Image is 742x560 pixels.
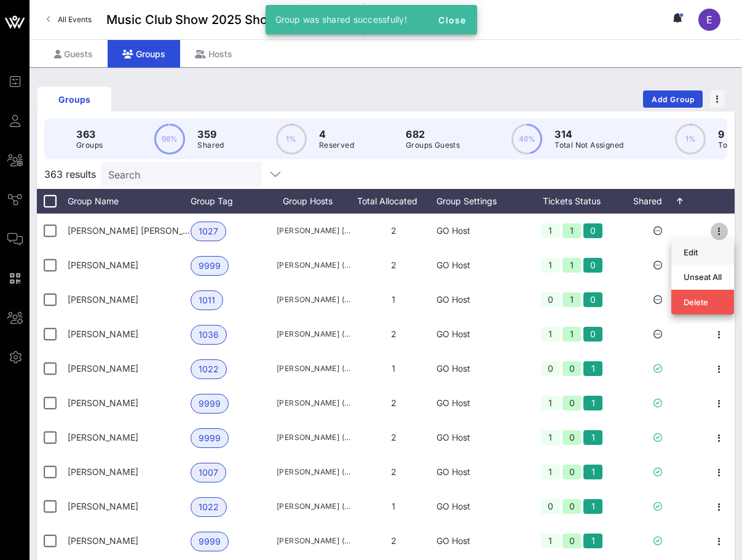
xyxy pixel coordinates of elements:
[392,294,395,305] span: 1
[436,282,523,317] div: GO Host
[392,501,395,511] span: 1
[68,329,138,339] span: Scott Kaiser
[436,455,523,489] div: GO Host
[191,189,277,214] div: Group Tag
[583,430,602,445] div: 1
[583,499,602,514] div: 1
[555,127,623,142] p: 314
[562,292,582,307] div: 1
[621,189,695,214] div: Shared
[436,248,523,282] div: GO Host
[277,225,350,237] span: [PERSON_NAME] [PERSON_NAME] ([EMAIL_ADDRESS][DOMAIN_NAME])
[562,534,582,548] div: 0
[108,40,180,68] div: Groups
[277,328,350,340] span: [PERSON_NAME] ([EMAIL_ADDRESS][DOMAIN_NAME])
[583,465,602,479] div: 1
[562,396,582,410] div: 0
[68,466,138,477] span: Al Welch
[541,465,560,479] div: 1
[391,432,397,442] span: 2
[436,386,523,420] div: GO Host
[541,258,560,273] div: 1
[583,327,602,342] div: 0
[106,10,289,29] span: Music Club Show 2025 Show 3
[562,361,582,376] div: 0
[684,247,722,257] div: Edit
[68,294,138,305] span: Philippe Greenberg
[68,225,211,236] span: martin Allen godwin
[68,260,138,270] span: Matthew Kinsey
[391,329,397,339] span: 2
[68,398,138,408] span: Adam Greenhagen
[541,396,560,410] div: 1
[406,139,460,151] p: Groups Guests
[583,396,602,410] div: 1
[436,351,523,386] div: GO Host
[583,534,602,548] div: 1
[391,260,397,270] span: 2
[438,15,467,25] span: Close
[583,361,602,376] div: 1
[76,139,103,151] p: Groups
[391,466,397,477] span: 2
[58,15,92,24] span: All Events
[541,223,560,238] div: 1
[541,292,560,307] div: 0
[199,291,215,310] span: 1011
[684,297,722,307] div: Delete
[275,14,408,25] span: Group was shared successfully!
[199,360,219,378] span: 1022
[76,127,103,142] p: 363
[541,327,560,342] div: 1
[651,95,695,104] span: Add Group
[277,189,350,214] div: Group Hosts
[277,397,350,409] span: [PERSON_NAME] ([PERSON_NAME][EMAIL_ADDRESS][DOMAIN_NAME])
[391,535,397,546] span: 2
[436,489,523,524] div: GO Host
[541,499,560,514] div: 0
[684,272,722,282] div: Unseat All
[277,535,350,547] span: [PERSON_NAME] ([PERSON_NAME][EMAIL_ADDRESS][DOMAIN_NAME])
[406,127,460,142] p: 682
[199,429,221,447] span: 9999
[197,127,224,142] p: 359
[199,257,221,275] span: 9999
[523,189,621,214] div: Tickets Status
[277,362,350,375] span: [PERSON_NAME] ([EMAIL_ADDRESS][DOMAIN_NAME])
[562,327,582,342] div: 1
[180,40,247,68] div: Hosts
[391,225,397,236] span: 2
[277,500,350,513] span: [PERSON_NAME] ([PERSON_NAME][EMAIL_ADDRESS][PERSON_NAME][DOMAIN_NAME])
[541,430,560,445] div: 1
[68,432,138,442] span: Adam Snelling
[698,9,720,31] div: E
[199,394,221,413] span: 9999
[199,498,219,516] span: 1022
[277,466,350,478] span: [PERSON_NAME] ([EMAIL_ADDRESS][DOMAIN_NAME])
[562,499,582,514] div: 0
[199,463,218,482] span: 1007
[68,189,191,214] div: Group Name
[436,420,523,455] div: GO Host
[562,465,582,479] div: 0
[436,189,523,214] div: Group Settings
[197,139,224,151] p: Shared
[199,326,219,344] span: 1036
[319,139,354,151] p: Reserved
[319,127,354,142] p: 4
[391,398,397,408] span: 2
[433,9,472,31] button: Close
[277,294,350,306] span: [PERSON_NAME] ([PERSON_NAME][EMAIL_ADDRESS][PERSON_NAME][DOMAIN_NAME])
[436,214,523,248] div: GO Host
[436,524,523,558] div: GO Host
[37,93,111,106] div: Groups
[392,363,395,374] span: 1
[706,14,712,26] span: E
[39,10,99,30] a: All Events
[643,90,703,108] button: Add Group
[68,535,138,546] span: Alex Quarrier
[39,40,108,68] div: Guests
[44,167,96,182] span: 363 results
[562,430,582,445] div: 0
[199,222,218,241] span: 1027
